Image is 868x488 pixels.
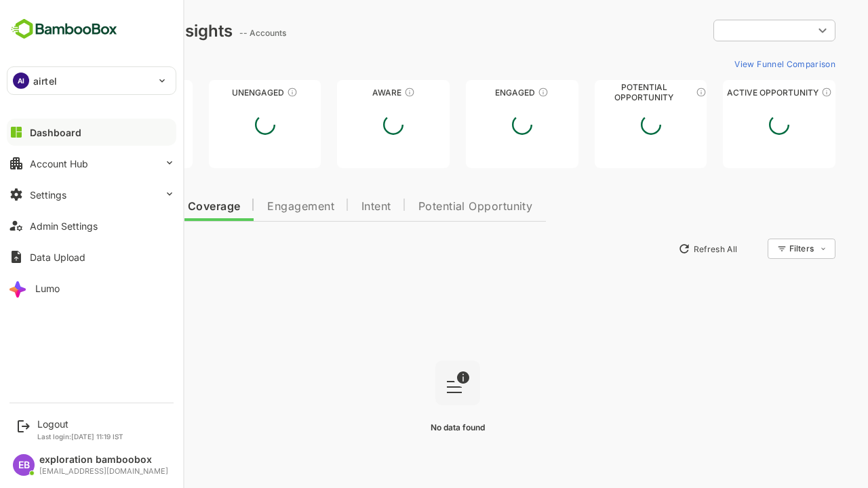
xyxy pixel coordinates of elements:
[675,87,788,98] div: Active Opportunity
[682,53,788,75] button: View Funnel Comparison
[290,87,402,98] div: Aware
[547,87,660,98] div: Potential Opportunity
[7,67,176,94] div: AIairtel
[33,237,132,261] button: New Insights
[30,158,88,169] div: Account Hub
[7,16,121,42] img: BambooboxFullLogoMark.5f36c76dfaba33ec1ec1367b70bb1252.svg
[37,432,123,441] p: Last login: [DATE] 11:19 IST
[314,201,344,212] span: Intent
[192,28,243,38] ag: -- Accounts
[741,237,788,261] div: Filters
[7,212,176,239] button: Admin Settings
[371,201,486,212] span: Potential Opportunity
[35,283,60,294] div: Lumo
[490,87,501,98] div: These accounts are warm, further nurturing would qualify them to MQAs
[7,150,176,177] button: Account Hub
[357,87,368,98] div: These accounts have just entered the buying cycle and need further nurturing
[625,238,696,260] button: Refresh All
[7,243,176,270] button: Data Upload
[666,18,788,43] div: ​
[13,454,35,476] div: EB
[30,189,66,201] div: Settings
[239,87,250,98] div: These accounts have not shown enough engagement and need nurturing
[7,181,176,208] button: Settings
[30,251,85,263] div: Data Upload
[33,74,57,88] p: airtel
[742,243,766,253] div: Filters
[383,422,437,432] span: No data found
[30,127,81,138] div: Dashboard
[7,274,176,302] button: Lumo
[39,467,168,476] div: [EMAIL_ADDRESS][DOMAIN_NAME]
[13,73,29,89] div: AI
[39,454,168,466] div: exploration bamboobox
[33,21,185,41] div: Dashboard Insights
[46,201,193,212] span: Data Quality and Coverage
[648,87,659,98] div: These accounts are MQAs and can be passed on to Inside Sales
[161,87,274,98] div: Unengaged
[220,201,287,212] span: Engagement
[33,87,145,98] div: Unreached
[37,418,123,430] div: Logout
[418,87,531,98] div: Engaged
[111,87,121,98] div: These accounts have not been engaged with for a defined time period
[30,220,98,232] div: Admin Settings
[774,87,785,98] div: These accounts have open opportunities which might be at any of the Sales Stages
[7,119,176,146] button: Dashboard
